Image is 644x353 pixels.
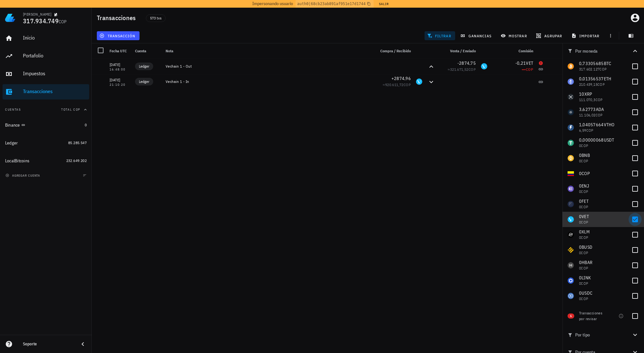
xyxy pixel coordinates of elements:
[579,310,606,322] div: Transacciones por revisar
[5,13,15,23] img: LedgiFi
[568,262,574,268] div: HBAR-icon
[581,235,588,240] span: COP
[526,67,533,72] span: COP
[579,275,582,281] span: 0
[579,143,581,148] span: 0
[23,70,87,77] div: Impuestos
[163,43,373,59] div: Nota
[579,128,586,133] span: 6,59
[568,201,574,207] div: FET-icon
[385,82,404,87] span: 920.611,72
[579,204,581,209] span: 0
[59,19,67,25] span: COP
[579,113,596,117] span: 11.106,02
[599,67,607,71] span: COP
[85,122,87,127] span: 0
[252,0,293,7] span: Impersonando usuario
[581,204,588,209] span: COP
[597,82,605,87] span: COP
[579,290,582,296] span: 0
[139,63,149,70] span: Ledger
[579,296,581,301] span: 0
[23,12,51,17] div: [PERSON_NAME]
[568,170,574,177] div: COP-icon
[135,48,146,53] span: Cuenta
[581,143,588,148] span: COP
[568,216,574,223] div: VET-icon
[596,107,604,112] span: ADA
[581,266,588,270] span: COP
[568,140,574,146] div: USDT-icon
[582,260,592,265] span: HBAR
[110,68,130,71] div: 16:48:00
[568,232,574,238] div: XLM-icon
[570,313,572,319] span: 6
[579,281,581,286] span: 0
[568,48,631,54] div: Por moneda
[23,35,87,41] div: Inicio
[110,62,130,68] div: [DATE]
[3,31,89,46] a: Inicio
[61,107,80,112] span: Total COP
[5,140,18,146] div: Ledger
[537,33,562,38] span: agrupar
[579,235,581,240] span: 0
[101,33,135,38] span: transacción
[23,17,59,25] span: 317.934.749
[568,155,574,161] div: BNB-icon
[562,43,644,59] button: Por moneda
[139,78,149,85] span: Ledger
[110,77,130,83] div: [DATE]
[458,31,496,40] button: ganancias
[562,326,644,343] button: Por tipo
[596,97,603,102] span: COP
[3,66,89,82] a: Impuestos
[579,266,581,270] span: 0
[404,82,411,87] span: COP
[568,63,574,70] div: BTC-icon
[97,13,138,23] h1: Transacciones
[450,67,469,72] span: 321.671,52
[579,183,582,189] span: 0
[68,140,87,145] span: 85.285.547
[596,113,603,117] span: COP
[391,76,411,81] span: +2874,96
[579,158,581,163] span: 0
[579,244,582,250] span: 0
[5,122,20,128] div: Binance
[110,83,130,86] div: 21:10:20
[568,94,574,100] div: XRP-icon
[579,220,581,224] span: 0
[462,33,491,38] span: ganancias
[438,43,478,59] div: Venta / Enviado
[519,48,533,53] span: Comisión
[579,250,581,255] span: 0
[579,122,604,128] span: 1,04057664
[579,189,581,194] span: 0
[582,214,589,219] span: VET
[7,173,40,178] span: agregar cuenta
[581,158,588,163] span: COP
[450,48,476,53] span: Venta / Enviado
[579,76,604,82] span: 0,01356537
[3,102,89,117] button: CuentasTotal COP
[568,247,574,253] div: BUSD-icon
[110,48,127,53] span: Fecha UTC
[3,48,89,64] a: Portafolio
[581,281,588,286] span: COP
[3,117,89,133] a: Binance 0
[568,293,574,299] div: USDC-icon
[502,33,527,38] span: mostrar
[490,43,536,59] div: Comisión
[526,60,533,66] span: VET
[97,31,140,40] button: transacción
[582,183,589,189] span: ENJ
[582,171,590,176] span: COP
[66,158,87,163] span: 232.649.202
[579,91,584,97] span: 10
[579,198,582,204] span: 0
[3,135,89,151] a: Ledger 85.285.547
[579,137,604,143] span: 0,00000068
[582,229,590,235] span: XLM
[586,128,594,133] span: COP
